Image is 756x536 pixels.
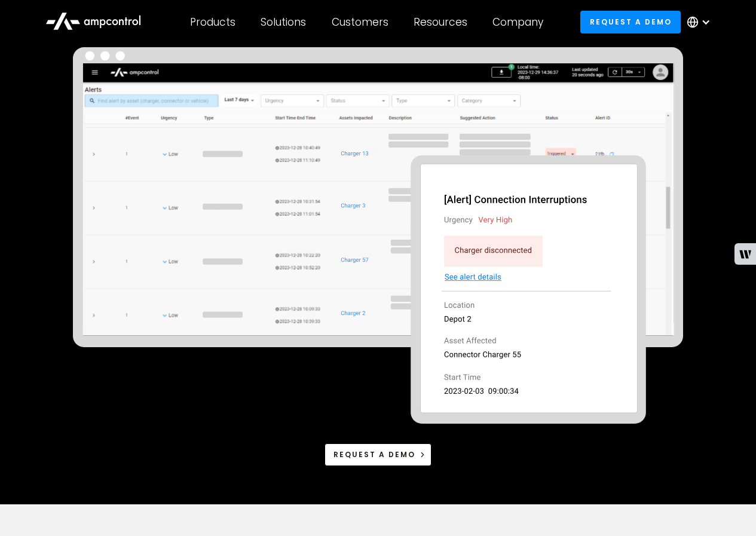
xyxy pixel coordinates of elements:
[333,449,415,460] div: Request a demo
[325,443,432,465] a: Request a demo
[414,16,467,29] div: Resources
[580,11,681,33] a: Request a demo
[261,16,306,29] div: Solutions
[332,16,388,29] div: Customers
[492,16,543,29] div: Company
[190,16,235,29] div: Products
[73,47,683,424] img: Ampcontrol Alert Management Systems for Electric Vehicle Monitoring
